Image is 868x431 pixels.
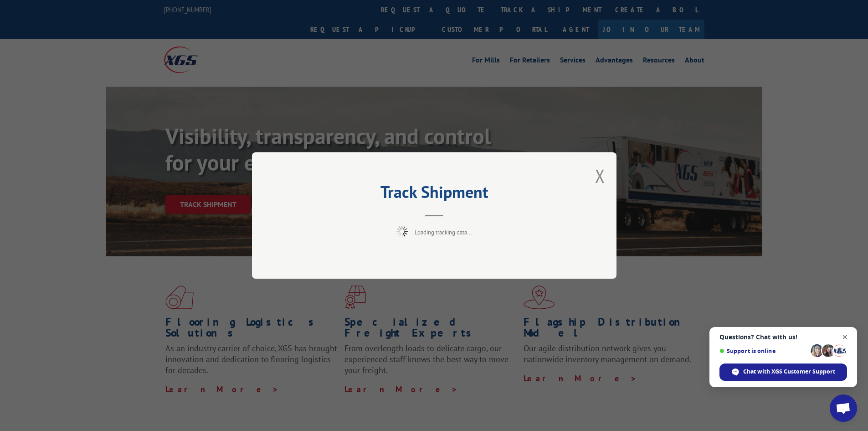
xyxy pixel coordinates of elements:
[743,368,835,376] span: Chat with XGS Customer Support
[719,333,847,341] span: Questions? Chat with us!
[839,332,851,343] span: Close chat
[830,395,857,422] div: Open chat
[595,164,605,188] button: Close modal
[396,226,408,237] img: xgs-loading
[298,186,571,203] h2: Track Shipment
[719,348,807,354] span: Support is online
[415,228,472,236] span: Loading tracking data...
[719,363,847,381] div: Chat with XGS Customer Support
